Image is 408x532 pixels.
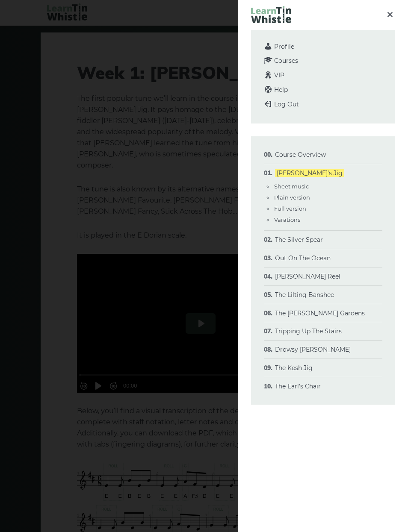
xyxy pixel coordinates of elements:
[275,169,344,177] a: [PERSON_NAME]’s Jig
[264,57,298,65] a: Courses
[264,100,299,108] a: Log Out
[275,254,331,262] a: Out On The Ocean
[274,100,299,108] span: Log Out
[274,205,306,212] a: Full version
[264,86,288,94] a: Help
[274,194,310,201] a: Plain version
[274,216,300,223] a: Varations
[274,43,294,50] span: Profile
[274,71,284,79] span: VIP
[274,183,309,190] a: Sheet music
[251,15,291,25] a: LearnTinWhistle.com
[275,364,313,372] a: The Kesh Jig
[275,382,321,390] a: The Earl’s Chair
[275,346,351,353] a: Drowsy [PERSON_NAME]
[275,327,342,335] a: Tripping Up The Stairs
[275,309,365,317] a: The [PERSON_NAME] Gardens
[264,71,284,79] a: VIP
[275,291,334,299] a: The Lilting Banshee
[251,6,291,23] img: LearnTinWhistle.com
[274,86,288,94] span: Help
[275,151,326,159] a: Course Overview
[275,236,323,244] a: The Silver Spear
[264,43,294,50] a: Profile
[275,273,340,280] a: [PERSON_NAME] Reel
[274,57,298,65] span: Courses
